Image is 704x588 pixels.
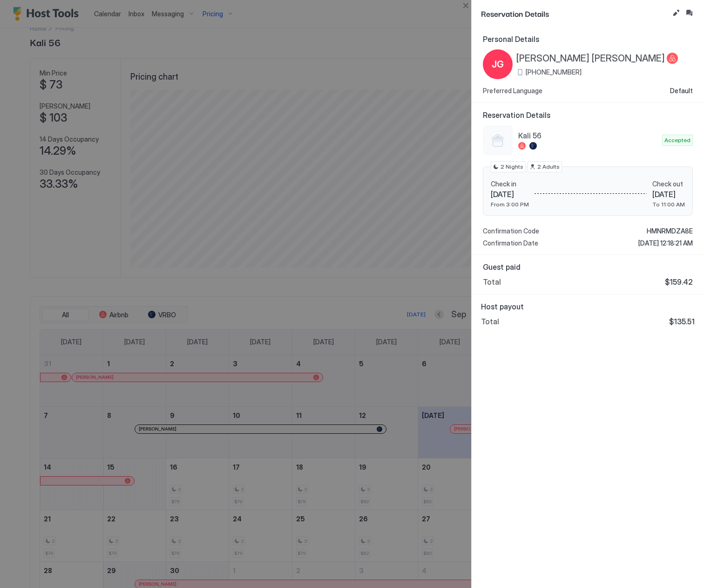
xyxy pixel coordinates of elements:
[670,87,693,95] span: Default
[483,239,538,247] span: Confirmation Date
[664,136,690,144] span: Accepted
[670,7,682,19] button: Edit reservation
[483,262,693,272] span: Guest paid
[483,87,542,95] span: Preferred Language
[652,190,685,199] span: [DATE]
[483,110,693,120] span: Reservation Details
[492,57,504,71] span: JG
[647,227,693,235] span: HMNRMDZA8E
[537,163,560,171] span: 2 Adults
[491,190,529,199] span: [DATE]
[516,53,665,64] span: [PERSON_NAME] [PERSON_NAME]
[481,317,499,326] span: Total
[483,227,539,235] span: Confirmation Code
[491,201,529,208] span: From 3:00 PM
[652,201,685,208] span: To 11:00 AM
[481,7,669,19] span: Reservation Details
[526,68,582,76] span: [PHONE_NUMBER]
[665,277,693,287] span: $159.42
[501,163,523,171] span: 2 Nights
[483,34,693,44] span: Personal Details
[491,180,529,188] span: Check in
[518,131,658,140] span: Kali 56
[669,317,695,326] span: $135.51
[638,239,693,247] span: [DATE] 12:18:21 AM
[481,302,695,311] span: Host payout
[483,277,501,287] span: Total
[652,180,685,188] span: Check out
[684,7,695,19] button: Inbox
